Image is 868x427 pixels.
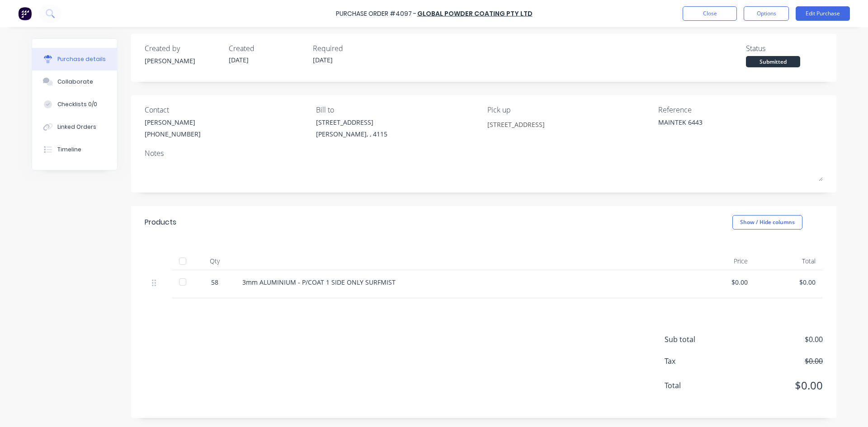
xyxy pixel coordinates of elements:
input: Enter notes... [487,117,570,131]
div: Pick up [487,104,652,115]
button: Show / Hide columns [732,215,802,230]
div: Created [229,43,306,54]
button: Options [744,6,789,21]
div: Purchase details [57,55,106,63]
div: Required [313,43,390,54]
div: Submitted [746,56,800,67]
div: Status [746,43,823,54]
span: Total [665,380,732,391]
div: Collaborate [57,78,93,86]
div: [STREET_ADDRESS] [316,117,387,127]
button: Close [683,6,737,21]
div: Reference [658,104,823,115]
div: Bill to [316,104,481,115]
div: Price [687,252,755,270]
a: Global Powder Coating Pty Ltd [417,9,533,18]
span: $0.00 [732,334,823,345]
div: 58 [202,277,228,287]
div: Products [145,217,176,228]
div: $0.00 [762,277,816,287]
div: Total [755,252,823,270]
span: Sub total [665,334,732,345]
div: Notes [145,148,823,159]
span: $0.00 [732,377,823,394]
button: Linked Orders [32,116,117,138]
div: Purchase Order #4097 - [336,9,416,19]
button: Purchase details [32,48,117,70]
div: Contact [145,104,309,115]
div: $0.00 [694,277,748,287]
div: [PHONE_NUMBER] [145,129,201,139]
img: Factory [18,7,32,20]
div: 3mm ALUMINIUM - P/COAT 1 SIDE ONLY SURFMIST [242,277,680,287]
button: Edit Purchase [796,6,850,21]
button: Checklists 0/0 [32,93,117,116]
div: Linked Orders [57,123,96,131]
button: Timeline [32,138,117,161]
div: Qty [194,252,235,270]
div: [PERSON_NAME] [145,56,222,66]
button: Collaborate [32,70,117,93]
div: [PERSON_NAME], , 4115 [316,129,387,139]
div: Checklists 0/0 [57,100,97,108]
span: $0.00 [732,356,823,366]
span: Tax [665,356,732,366]
div: Created by [145,43,222,54]
div: Timeline [57,145,81,154]
div: [PERSON_NAME] [145,117,201,127]
textarea: MAINTEK 6443 [658,117,771,138]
